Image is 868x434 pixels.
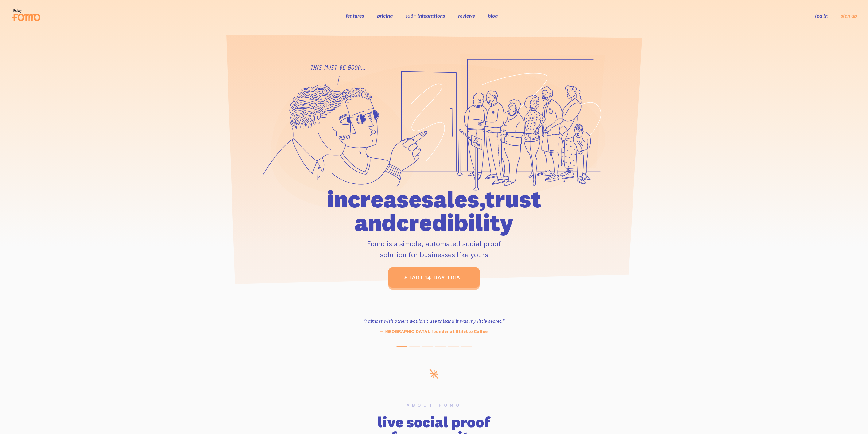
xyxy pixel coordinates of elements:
[377,13,393,19] a: pricing
[292,238,576,260] p: Fomo is a simple, automated social proof solution for businesses like yours
[488,13,498,19] a: blog
[350,328,518,335] p: — [GEOGRAPHIC_DATA], founder at Stiletto Coffee
[815,13,828,19] a: log in
[406,13,445,19] a: 106+ integrations
[350,317,518,325] h3: “I almost wish others wouldn't use this and it was my little secret.”
[388,267,480,288] a: start 14-day trial
[458,13,475,19] a: reviews
[346,13,364,19] a: features
[292,187,576,234] h1: increase sales, trust and credibility
[841,13,857,19] a: sign up
[241,403,627,407] h6: About Fomo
